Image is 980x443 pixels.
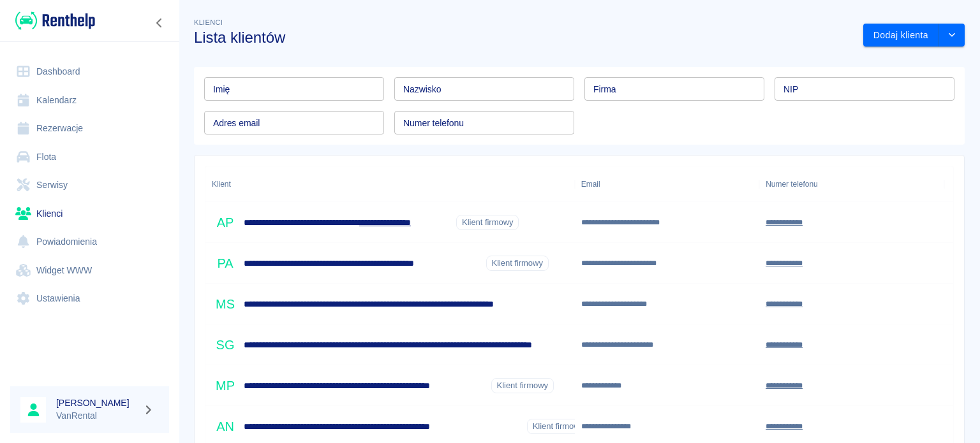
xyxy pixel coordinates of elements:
[194,18,223,26] span: Klienci
[212,250,239,277] div: PA
[759,166,944,202] div: Numer telefonu
[212,166,231,202] div: Klient
[56,409,138,423] p: VanRental
[575,166,759,202] div: Email
[457,217,518,228] span: Klient firmowy
[939,24,965,47] button: drop-down
[212,372,239,399] div: MP
[212,413,239,440] div: AN
[10,284,169,313] a: Ustawienia
[581,166,600,202] div: Email
[10,200,169,228] a: Klienci
[205,166,575,202] div: Klient
[10,256,169,285] a: Widget WWW
[863,24,939,47] button: Dodaj klienta
[56,396,138,409] h6: [PERSON_NAME]
[528,421,589,432] span: Klient firmowy
[10,10,95,31] a: Renthelp logo
[10,143,169,171] a: Flota
[150,15,169,31] button: Zwiń nawigację
[212,209,239,236] div: AP
[10,228,169,256] a: Powiadomienia
[212,291,239,317] div: MS
[492,380,553,391] span: Klient firmowy
[10,114,169,143] a: Rezerwacje
[766,166,817,202] div: Numer telefonu
[15,10,95,31] img: Renthelp logo
[10,171,169,200] a: Serwisy
[10,57,169,86] a: Dashboard
[212,331,239,358] div: SG
[10,86,169,115] a: Kalendarz
[194,29,853,47] h3: Lista klientów
[487,258,548,269] span: Klient firmowy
